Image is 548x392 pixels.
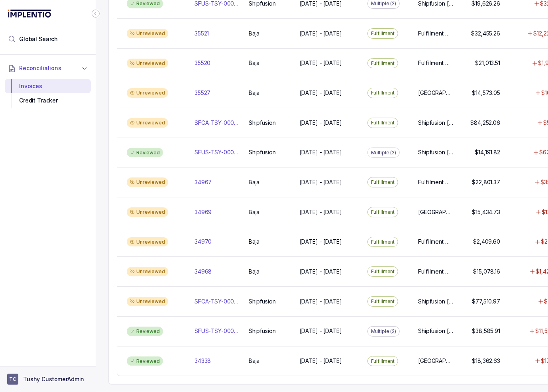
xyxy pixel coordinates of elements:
p: Fulfillment [371,238,395,246]
p: Shipfusion [GEOGRAPHIC_DATA] [418,327,453,335]
p: Multiple (2) [371,149,397,157]
p: Fulfillment [371,30,395,37]
div: Unreviewed [127,267,168,276]
p: Shipfusion [GEOGRAPHIC_DATA], Shipfusion [GEOGRAPHIC_DATA] [418,148,453,156]
p: [DATE] - [DATE] [300,59,342,67]
p: $2,409.60 [473,238,500,246]
p: $14,573.05 [472,89,500,97]
p: Shipfusion [249,119,276,127]
p: Multiple (2) [371,327,397,335]
p: Baja [249,208,259,216]
div: Unreviewed [127,118,168,128]
p: Shipfusion [249,327,276,335]
p: Fulfillment [371,178,395,186]
p: $22,801.37 [472,178,500,186]
p: $84,252.06 [470,119,500,127]
p: SFCA-TSY-00068 [194,297,239,305]
span: Reconciliations [19,64,61,72]
p: 35521 [194,30,209,37]
p: 34970 [194,238,212,246]
div: Reconciliations [5,77,91,110]
p: SFUS-TSY-00063 [194,327,239,335]
p: Fulfillment Center (W) / Wholesale, Fulfillment Center / Primary, Fulfillment Center IQB-WHLS / I... [418,30,453,37]
div: Reviewed [127,357,163,366]
p: SFUS-TSY-00064 [194,148,239,156]
p: $38,585.91 [472,327,500,335]
p: [DATE] - [DATE] [300,327,342,335]
p: Fulfillment [371,119,395,127]
p: Baja [249,238,259,246]
div: Unreviewed [127,297,168,306]
span: Global Search [19,35,58,43]
p: [GEOGRAPHIC_DATA] [GEOGRAPHIC_DATA] / [US_STATE] [418,208,453,216]
div: Reviewed [127,148,163,158]
div: Credit Tracker [11,93,84,108]
div: Unreviewed [127,59,168,68]
p: [DATE] - [DATE] [300,238,342,246]
p: 35520 [194,59,210,67]
p: 35527 [194,89,210,97]
div: Reviewed [127,327,163,336]
p: Shipfusion [249,297,276,305]
p: [DATE] - [DATE] [300,178,342,186]
p: $21,013.51 [475,59,500,67]
p: Baja [249,59,259,67]
div: Unreviewed [127,29,168,38]
p: Fulfillment [371,268,395,276]
p: [DATE] - [DATE] [300,30,342,37]
p: Tushy CustomerAdmin [23,375,84,383]
p: [DATE] - [DATE] [300,89,342,97]
p: Fulfillment Center IQB / InQbate [418,178,453,186]
p: [DATE] - [DATE] [300,148,342,156]
p: Shipfusion [GEOGRAPHIC_DATA] [418,297,453,305]
p: Fulfillment Center [GEOGRAPHIC_DATA] / [US_STATE], [US_STATE]-Wholesale / [US_STATE]-Wholesale [418,238,453,246]
p: [DATE] - [DATE] [300,357,342,365]
p: Fulfillment Center / Primary, Fulfillment Center IQB / InQbate [418,59,453,67]
p: Fulfillment [371,357,395,365]
p: Baja [249,178,259,186]
p: Fulfillment Center IQB-WHLS / InQbate-WHLS [418,268,453,276]
div: Unreviewed [127,237,168,247]
p: Fulfillment [371,208,395,216]
p: Baja [249,89,259,97]
p: $77,510.97 [472,297,500,305]
p: [GEOGRAPHIC_DATA] [GEOGRAPHIC_DATA] / [US_STATE] [418,89,453,97]
p: 34338 [194,357,211,365]
p: $18,362.63 [472,357,500,365]
p: $14,191.82 [475,148,500,156]
p: Fulfillment [371,297,395,305]
p: 34967 [194,178,212,186]
span: User initials [7,374,18,385]
div: Unreviewed [127,177,168,187]
p: [DATE] - [DATE] [300,208,342,216]
p: Fulfillment [371,89,395,97]
p: SFCA-TSY-00070 [194,119,239,127]
p: Shipfusion [GEOGRAPHIC_DATA] [418,119,453,127]
button: Reconciliations [5,59,91,77]
p: [DATE] - [DATE] [300,297,342,305]
div: Unreviewed [127,88,168,98]
p: Baja [249,268,259,276]
button: User initialsTushy CustomerAdmin [7,374,88,385]
p: Shipfusion [249,148,276,156]
p: [DATE] - [DATE] [300,268,342,276]
div: Invoices [11,79,84,93]
p: Fulfillment [371,59,395,67]
p: 34969 [194,208,212,216]
p: $15,434.73 [472,208,500,216]
p: [DATE] - [DATE] [300,119,342,127]
div: Collapse Icon [91,9,100,18]
p: Baja [249,357,259,365]
p: [GEOGRAPHIC_DATA] [GEOGRAPHIC_DATA] / [US_STATE] [418,357,453,365]
p: Baja [249,30,259,37]
div: Unreviewed [127,207,168,217]
p: $15,078.16 [473,268,500,276]
p: 34968 [194,268,212,276]
p: $32,455.26 [471,30,500,37]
